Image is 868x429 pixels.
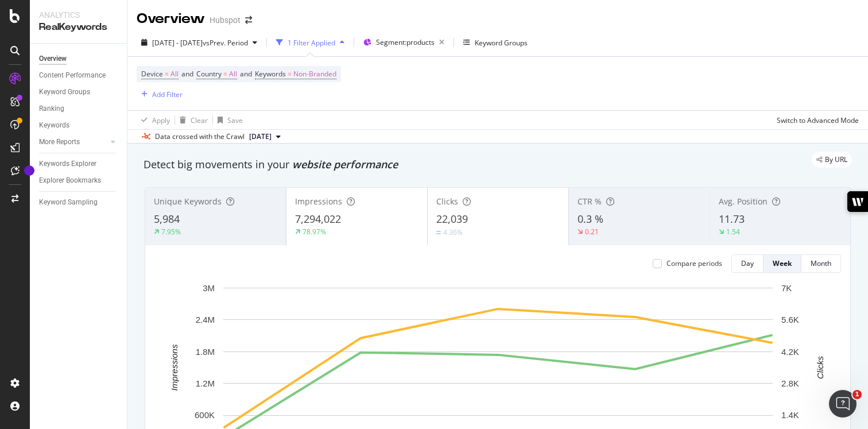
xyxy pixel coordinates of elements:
[39,196,119,208] a: Keyword Sampling
[781,283,792,293] text: 7K
[196,315,215,324] text: 2.4M
[161,227,181,237] div: 7.95%
[436,231,441,234] img: Equal
[169,344,179,391] text: Impressions
[764,254,801,273] button: Week
[39,53,67,65] div: Overview
[39,119,119,132] a: Keywords
[39,158,96,170] div: Keywords Explorer
[719,212,745,226] span: 11.73
[578,212,603,226] span: 0.3 %
[303,227,326,237] div: 78.97%
[227,115,243,125] div: Save
[288,69,292,79] span: =
[781,347,799,357] text: 4.2K
[39,103,119,115] a: Ranking
[213,111,243,129] button: Save
[39,175,119,187] a: Explorer Bookmarks
[772,111,859,129] button: Switch to Advanced Mode
[203,283,215,293] text: 3M
[137,33,262,52] button: [DATE] - [DATE]vsPrev. Period
[829,390,857,418] iframe: Intercom live chat
[154,196,222,207] span: Unique Keywords
[191,115,208,125] div: Clear
[39,158,119,170] a: Keywords Explorer
[39,86,90,98] div: Keyword Groups
[295,212,341,226] span: 7,294,022
[443,227,463,237] div: 4.36%
[39,21,118,34] div: RealKeywords
[781,378,799,388] text: 2.8K
[152,90,183,99] div: Add Filter
[852,390,862,399] span: 1
[196,69,222,79] span: Country
[39,136,107,148] a: More Reports
[39,119,69,132] div: Keywords
[240,69,252,79] span: and
[39,196,98,208] div: Keyword Sampling
[741,258,754,268] div: Day
[726,227,740,237] div: 1.54
[436,196,458,207] span: Clicks
[152,115,170,125] div: Apply
[376,37,435,47] span: Segment: products
[39,103,64,115] div: Ranking
[152,38,203,48] span: [DATE] - [DATE]
[39,86,119,98] a: Keyword Groups
[229,66,237,82] span: All
[39,69,106,82] div: Content Performance
[137,111,170,129] button: Apply
[255,69,286,79] span: Keywords
[195,410,215,420] text: 600K
[812,152,852,168] div: legacy label
[459,33,532,52] button: Keyword Groups
[585,227,599,237] div: 0.21
[245,130,285,144] button: [DATE]
[24,165,34,176] div: Tooltip anchor
[154,212,180,226] span: 5,984
[203,38,248,48] span: vs Prev. Period
[773,258,792,268] div: Week
[170,66,179,82] span: All
[155,132,245,142] div: Data crossed with the Crawl
[181,69,193,79] span: and
[825,156,847,163] span: By URL
[272,33,349,52] button: 1 Filter Applied
[719,196,768,207] span: Avg. Position
[288,38,335,48] div: 1 Filter Applied
[137,9,205,29] div: Overview
[196,378,215,388] text: 1.2M
[359,33,449,52] button: Segment:products
[210,14,241,26] div: Hubspot
[811,258,831,268] div: Month
[249,132,272,142] span: 2025 Aug. 5th
[223,69,227,79] span: =
[39,136,80,148] div: More Reports
[245,16,252,24] div: arrow-right-arrow-left
[293,66,336,82] span: Non-Branded
[165,69,169,79] span: =
[801,254,841,273] button: Month
[196,347,215,357] text: 1.8M
[578,196,602,207] span: CTR %
[815,355,825,378] text: Clicks
[436,212,468,226] span: 22,039
[781,315,799,324] text: 5.6K
[666,258,722,268] div: Compare periods
[39,175,101,187] div: Explorer Bookmarks
[731,254,764,273] button: Day
[175,111,208,129] button: Clear
[137,87,183,101] button: Add Filter
[39,69,119,82] a: Content Performance
[781,410,799,420] text: 1.4K
[475,38,528,48] div: Keyword Groups
[777,115,859,125] div: Switch to Advanced Mode
[141,69,163,79] span: Device
[295,196,342,207] span: Impressions
[39,53,119,65] a: Overview
[39,9,118,21] div: Analytics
